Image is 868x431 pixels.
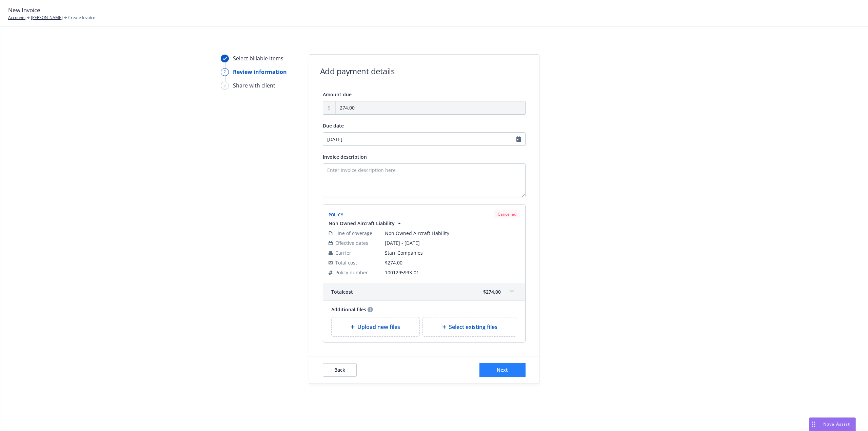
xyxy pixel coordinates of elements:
span: Additional files [331,306,366,313]
button: Non Owned Aircraft Liability [329,220,403,227]
div: Select existing files [422,317,517,337]
span: $274.00 [483,288,501,295]
span: [DATE] - [DATE] [385,239,520,247]
span: Due date [323,122,344,129]
span: Upload new files [357,323,400,331]
span: Nova Assist [823,421,850,427]
span: Policy [329,212,343,218]
button: Back [323,363,357,377]
span: Next [497,367,508,373]
span: Carrier [335,249,351,256]
span: Create Invoice [68,15,95,21]
span: Total cost [335,259,357,266]
input: MM/DD/YYYY [323,132,526,146]
span: Total cost [331,288,353,295]
a: [PERSON_NAME] [31,15,63,21]
span: Amount due [323,91,352,98]
span: Non Owned Aircraft Liability [329,220,395,227]
span: Effective dates [335,239,368,247]
div: Upload new files [331,317,420,337]
div: Cancelled [494,210,520,218]
a: Accounts [8,15,25,21]
span: New Invoice [8,6,40,15]
span: Select existing files [449,323,497,331]
div: 3 [221,82,229,90]
div: Share with client [233,81,275,90]
div: Totalcost$274.00 [323,283,525,300]
span: 1001295993-01 [385,269,520,276]
span: Starr Companies [385,249,520,256]
span: $274.00 [385,259,402,266]
span: Line of coverage [335,230,372,237]
div: Select billable items [233,54,283,62]
span: Invoice description [323,154,367,160]
button: Nova Assist [809,417,856,431]
div: Review information [233,68,287,76]
span: Policy number [335,269,368,276]
button: Next [479,363,526,377]
textarea: Enter invoice description here [323,163,526,197]
span: Back [334,367,345,373]
h1: Add payment details [320,65,395,77]
span: Non Owned Aircraft Liability [385,230,520,237]
div: Drag to move [809,418,818,431]
input: 0.00 [336,101,525,114]
div: 2 [221,68,229,76]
